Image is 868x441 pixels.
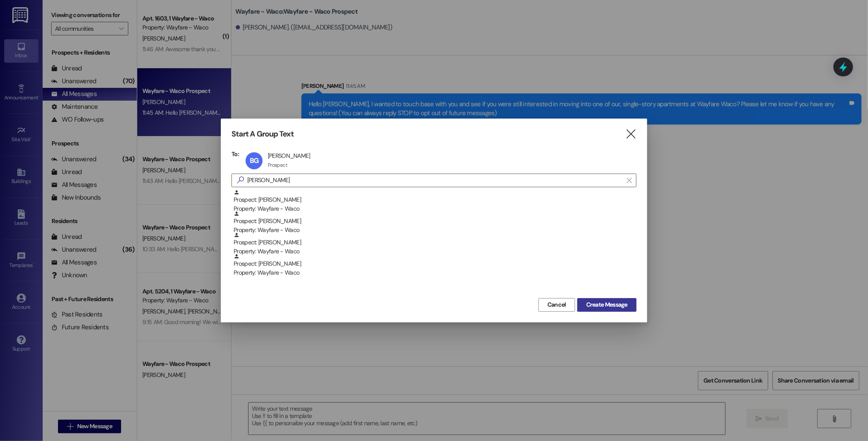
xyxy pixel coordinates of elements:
div: Prospect: [PERSON_NAME] [234,189,637,214]
div: Prospect: [PERSON_NAME]Property: Wayfare - Waco [231,253,637,275]
span: Cancel [547,300,566,309]
div: Prospect [268,162,287,168]
div: Property: Wayfare - Waco [234,268,637,277]
input: Search for any contact or apartment [247,174,622,186]
div: Prospect: [PERSON_NAME]Property: Wayfare - Waco [231,211,637,232]
div: Property: Wayfare - Waco [234,247,637,256]
div: Prospect: [PERSON_NAME]Property: Wayfare - Waco [231,189,637,211]
div: Prospect: [PERSON_NAME] [234,211,637,235]
div: [PERSON_NAME] [268,152,310,160]
i:  [627,177,631,184]
div: Property: Wayfare - Waco [234,204,637,213]
div: Property: Wayfare - Waco [234,226,637,235]
div: Prospect: [PERSON_NAME] [234,253,637,278]
div: Prospect: [PERSON_NAME] [234,232,637,256]
span: BG [250,156,258,165]
span: Create Message [586,300,628,309]
h3: To: [231,150,239,158]
button: Cancel [538,298,575,312]
h3: Start A Group Text [231,129,294,139]
div: Prospect: [PERSON_NAME]Property: Wayfare - Waco [231,232,637,253]
button: Create Message [577,298,637,312]
i:  [234,176,247,185]
i:  [625,130,637,139]
button: Clear text [622,174,636,187]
